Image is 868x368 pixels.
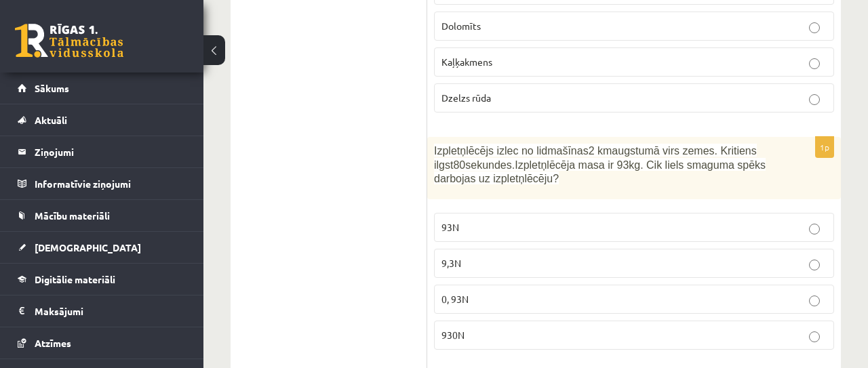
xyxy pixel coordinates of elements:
[815,136,834,158] p: 1p
[597,145,612,157] span: km
[18,168,186,199] a: Informatīvie ziņojumi
[441,20,481,32] span: Dolomīts
[35,136,186,167] legend: Ziņojumi
[35,337,71,349] span: Atzīmes
[18,327,186,359] a: Atzīmes
[35,82,69,94] span: Sākums
[809,260,820,270] input: 9,3N
[441,293,469,305] span: 0, 93N
[809,58,820,69] input: Kaļķakmens
[809,22,820,33] input: Dolomīts
[18,200,186,231] a: Mācību materiāli
[453,159,465,171] span: 80
[441,257,461,269] span: 9,3N
[589,145,595,157] span: 2
[18,232,186,263] a: [DEMOGRAPHIC_DATA]
[441,56,492,68] span: Kaļķakmens
[35,114,67,126] span: Aktuāli
[809,331,820,342] input: 930N
[35,168,186,199] legend: Informatīvie ziņojumi
[15,24,123,58] a: Rīgas 1. Tālmācības vidusskola
[809,94,820,105] input: Dzelzs rūda
[35,295,186,327] legend: Maksājumi
[18,136,186,167] a: Ziņojumi
[809,295,820,306] input: 0, 93N
[35,241,141,253] span: [DEMOGRAPHIC_DATA]
[35,209,110,222] span: Mācību materiāli
[441,221,459,233] span: 93N
[434,145,766,184] span: Izpletņlēcējs izlec no lidmašīnas augstumā virs zemes. Kritiens ilgst sekundes.Izpletņlēcēja masa...
[809,224,820,234] input: 93N
[18,73,186,104] a: Sākums
[35,273,115,285] span: Digitālie materiāli
[18,295,186,327] a: Maksājumi
[18,264,186,295] a: Digitālie materiāli
[441,329,465,341] span: 930N
[18,104,186,136] a: Aktuāli
[441,91,491,104] span: Dzelzs rūda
